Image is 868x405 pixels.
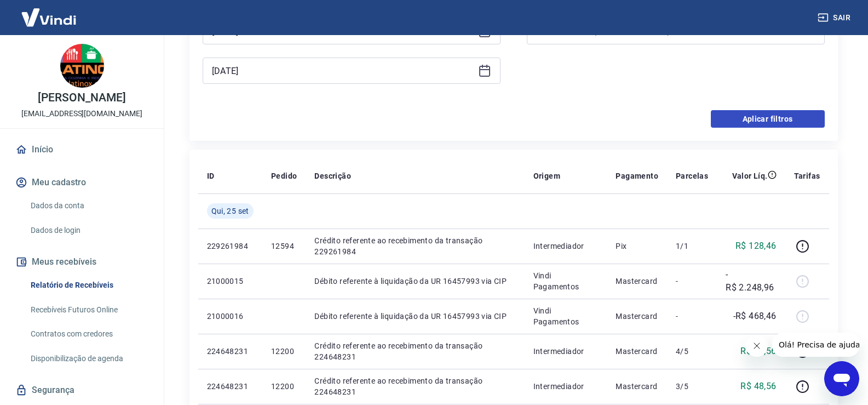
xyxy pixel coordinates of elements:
[740,380,776,393] p: R$ 48,56
[815,8,855,28] button: Sair
[616,381,658,392] p: Mastercard
[271,346,297,357] p: 12200
[533,346,599,357] p: Intermediador
[824,361,859,396] iframe: Botão para abrir a janela de mensagens
[616,346,658,357] p: Mastercard
[271,170,297,181] p: Pedido
[13,138,151,162] a: Início
[711,110,825,128] button: Aplicar filtros
[207,241,254,252] p: 229261984
[314,170,351,181] p: Descrição
[13,250,151,274] button: Meus recebíveis
[26,195,151,217] a: Dados da conta
[616,170,658,181] p: Pagamento
[38,92,125,104] p: [PERSON_NAME]
[794,170,820,181] p: Tarifas
[533,381,599,392] p: Intermediador
[26,299,151,321] a: Recebíveis Futuros Online
[533,270,599,292] p: Vindi Pagamentos
[314,375,515,397] p: Crédito referente ao recebimento da transação 224648231
[26,219,151,242] a: Dados de login
[676,241,708,252] p: 1/1
[207,346,254,357] p: 224648231
[211,206,249,216] span: Qui, 25 set
[676,311,708,322] p: -
[13,378,151,402] a: Segurança
[772,333,859,357] iframe: Mensagem da empresa
[616,241,658,252] p: Pix
[616,311,658,322] p: Mastercard
[7,8,92,16] span: Olá! Precisa de ajuda?
[314,340,515,362] p: Crédito referente ao recebimento da transação 224648231
[207,276,254,287] p: 21000015
[207,170,215,181] p: ID
[207,311,254,322] p: 21000016
[533,170,560,181] p: Origem
[732,170,768,181] p: Valor Líq.
[60,44,104,88] img: 6e008a64-0de8-4df6-aeac-daa3a215f961.jpeg
[676,276,708,287] p: -
[676,346,708,357] p: 4/5
[733,310,777,323] p: -R$ 468,46
[26,347,151,370] a: Disponibilização de agenda
[271,381,297,392] p: 12200
[616,276,658,287] p: Mastercard
[26,274,151,296] a: Relatório de Recebíveis
[314,311,515,322] p: Débito referente à liquidação da UR 16457993 via CIP
[533,241,599,252] p: Intermediador
[740,345,776,358] p: R$ 48,56
[676,170,708,181] p: Parcelas
[13,170,151,195] button: Meu cadastro
[533,305,599,327] p: Vindi Pagamentos
[676,381,708,392] p: 3/5
[314,276,515,287] p: Débito referente à liquidação da UR 16457993 via CIP
[13,1,84,34] img: Vindi
[207,381,254,392] p: 224648231
[314,235,515,257] p: Crédito referente ao recebimento da transação 229261984
[212,62,474,79] input: Data final
[271,241,297,252] p: 12594
[735,239,777,253] p: R$ 128,46
[26,323,151,345] a: Contratos com credores
[21,108,142,119] p: [EMAIL_ADDRESS][DOMAIN_NAME]
[726,268,777,294] p: -R$ 2.248,96
[746,335,768,357] iframe: Fechar mensagem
